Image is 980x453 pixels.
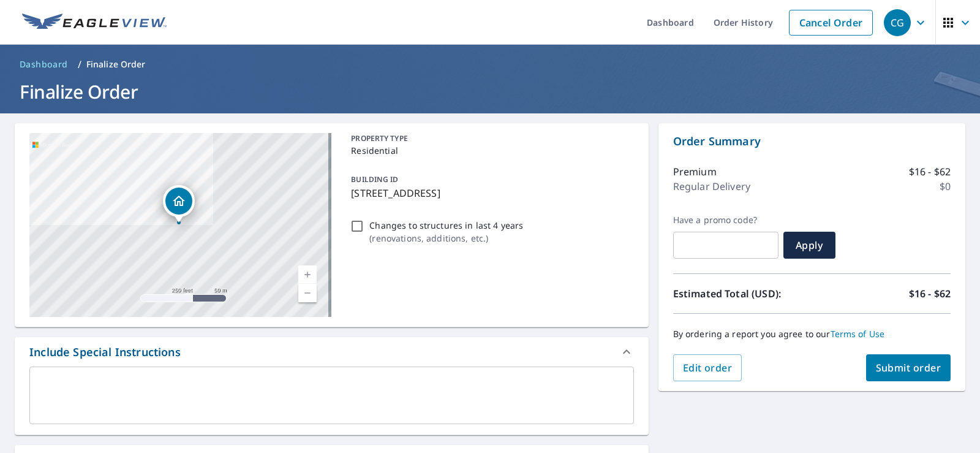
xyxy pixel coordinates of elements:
[940,179,951,194] p: $0
[86,58,146,70] p: Finalize Order
[673,133,951,150] p: Order Summary
[78,57,81,72] li: /
[909,286,951,301] p: $16 - $62
[298,284,317,302] a: Current Level 17, Zoom Out
[789,10,873,36] a: Cancel Order
[673,286,812,301] p: Estimated Total (USD):
[673,354,742,381] button: Edit order
[673,179,750,194] p: Regular Delivery
[351,174,398,185] p: BUILDING ID
[673,164,717,179] p: Premium
[673,215,778,226] label: Have a promo code?
[22,13,167,32] img: EV Logo
[15,79,965,104] h1: Finalize Order
[351,186,628,200] p: [STREET_ADDRESS]
[673,329,951,340] p: By ordering a report you agree to our
[163,185,195,223] div: Dropped pin, building 1, Residential property, 7023 Fair Oaks Dr Export, PA 15632
[298,265,317,284] a: Current Level 17, Zoom In
[15,55,965,74] nav: breadcrumb
[793,238,826,252] span: Apply
[783,232,835,259] button: Apply
[29,344,181,360] div: Include Special Instructions
[351,144,628,157] p: Residential
[683,361,733,375] span: Edit order
[351,133,628,144] p: PROPERTY TYPE
[15,337,649,367] div: Include Special Instructions
[909,164,951,179] p: $16 - $62
[369,232,523,245] p: ( renovations, additions, etc. )
[20,58,68,70] span: Dashboard
[876,361,941,375] span: Submit order
[884,9,911,36] div: CG
[831,328,885,340] a: Terms of Use
[15,55,73,74] a: Dashboard
[369,219,523,232] p: Changes to structures in last 4 years
[866,354,951,381] button: Submit order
